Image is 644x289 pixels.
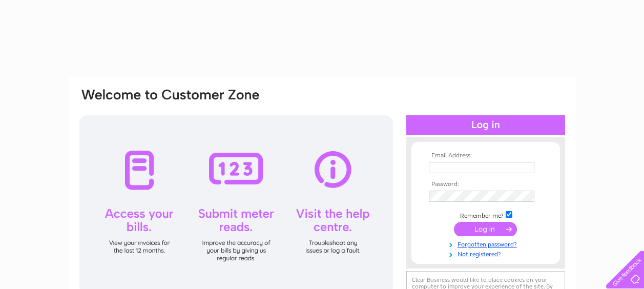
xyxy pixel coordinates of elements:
[429,249,545,258] a: Not registered?
[426,152,545,159] th: Email Address:
[426,181,545,188] th: Password:
[454,222,517,236] input: Submit
[426,210,545,220] td: Remember me?
[429,239,545,249] a: Forgotten password?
